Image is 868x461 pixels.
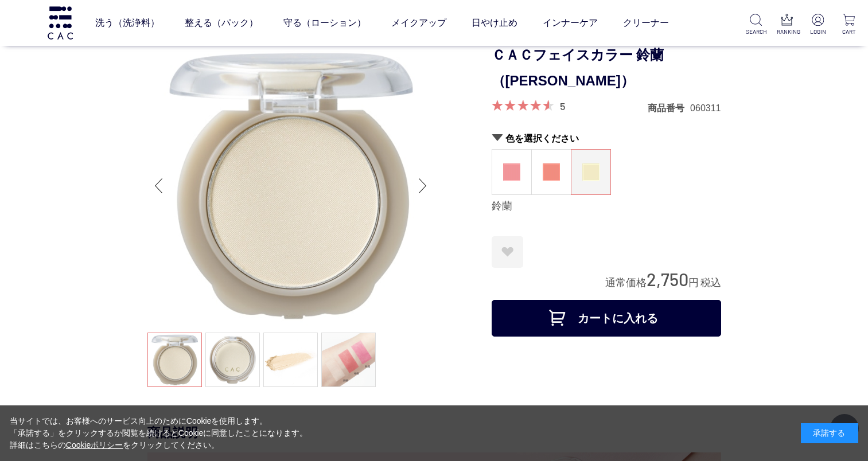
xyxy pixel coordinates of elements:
[746,28,766,36] p: SEARCH
[503,163,520,181] img: 秋桜
[411,163,434,209] div: Next slide
[571,149,611,195] dl: 鈴蘭
[746,14,766,36] a: SEARCH
[647,268,688,290] span: 2,750
[560,100,565,112] a: 5
[839,28,859,36] p: CART
[605,277,647,288] span: 通常価格
[492,236,523,268] a: お気に入りに登録する
[283,7,366,39] a: 守る（ローション）
[492,200,721,213] div: 鈴蘭
[66,440,123,450] a: Cookieポリシー
[147,163,170,209] div: Previous slide
[492,150,531,194] a: 秋桜
[492,300,721,337] button: カートに入れる
[472,7,517,39] a: 日やけ止め
[492,42,721,94] h1: ＣＡＣフェイスカラー 鈴蘭（[PERSON_NAME]）
[391,7,446,39] a: メイクアップ
[10,415,308,451] div: 当サイトでは、お客様へのサービス向上のためにCookieを使用します。 「承諾する」をクリックするか閲覧を続けるとCookieに同意したことになります。 詳細はこちらの をクリックしてください。
[801,423,858,443] div: 承諾する
[808,14,828,36] a: LOGIN
[777,14,797,36] a: RANKING
[777,28,797,36] p: RANKING
[839,14,859,36] a: CART
[623,7,669,39] a: クリーナー
[46,6,75,39] img: logo
[147,42,434,329] img: ＣＡＣフェイスカラー 鈴蘭（すずらん） 鈴蘭
[543,163,560,181] img: 柘榴
[543,7,598,39] a: インナーケア
[582,163,600,181] img: 鈴蘭
[95,7,159,39] a: 洗う（洗浄料）
[185,7,258,39] a: 整える（パック）
[688,277,699,288] span: 円
[531,149,571,195] dl: 柘榴
[532,150,571,194] a: 柘榴
[700,277,721,288] span: 税込
[648,102,690,114] dt: 商品番号
[690,102,721,114] dd: 060311
[492,149,532,195] dl: 秋桜
[808,28,828,36] p: LOGIN
[492,132,721,144] h2: 色を選択ください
